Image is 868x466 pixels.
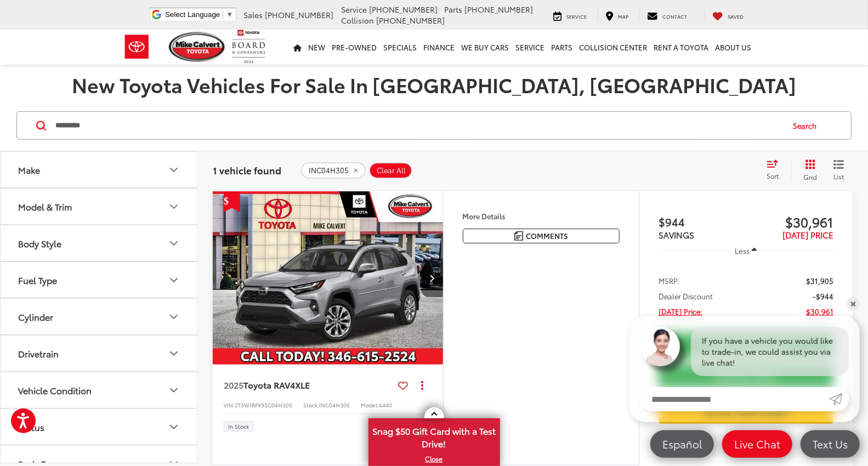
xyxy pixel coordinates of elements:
[663,13,688,20] span: Contact
[244,9,263,20] span: Sales
[54,112,782,139] input: Search by Make, Model, or Keyword
[659,229,694,241] span: SAVINGS
[212,191,444,364] div: 2025 Toyota RAV4 XLE 0
[803,172,817,181] span: Grid
[659,306,702,317] span: [DATE] Price:
[833,172,844,181] span: List
[228,424,249,429] span: In Stock
[169,32,227,62] img: Mike Calvert Toyota
[705,10,752,21] a: My Saved Vehicles
[379,401,392,409] span: 4440
[1,152,198,187] button: MakeMake
[361,401,379,409] span: Model:
[295,378,310,391] span: XLE
[782,112,832,139] button: Search
[463,212,620,220] h4: More Details
[224,379,394,391] a: 2025Toyota RAV4XLE
[691,327,849,376] div: If you have a vehicle you would like to trade-in, we could assist you via live chat!
[813,291,833,302] span: -$944
[576,30,651,65] a: Collision Center
[730,241,763,260] button: Less
[1,189,198,224] button: Model & TrimModel & Trim
[659,213,746,230] span: $944
[514,231,523,241] img: Comments
[18,201,72,212] div: Model & Trim
[165,10,220,19] span: Select Language
[329,30,381,65] a: Pre-Owned
[651,30,712,65] a: Rent a Toyota
[309,166,349,175] span: INC04H305
[377,15,445,26] span: [PHONE_NUMBER]
[243,378,295,391] span: Toyota RAV4
[370,4,438,15] span: [PHONE_NUMBER]
[746,213,833,230] span: $30,961
[546,10,595,21] a: Service
[212,191,444,365] img: 2025 Toyota RAV4 XLE
[767,171,779,180] span: Sort
[18,275,57,285] div: Fuel Type
[167,200,180,213] div: Model & Trim
[640,327,680,366] img: Agent profile photo
[167,384,180,397] div: Vehicle Condition
[722,430,792,458] a: Live Chat
[303,401,319,409] span: Stock:
[223,10,223,19] span: ​
[370,419,499,453] span: Snag $50 Gift Card with a Test Drive!
[342,4,367,15] span: Service
[167,420,180,434] div: Status
[319,401,350,409] span: INC04H305
[458,30,513,65] a: WE BUY CARS
[526,231,568,241] span: Comments
[421,259,443,297] button: Next image
[167,163,180,177] div: Make
[729,437,786,451] span: Live Chat
[548,30,576,65] a: Parts
[224,191,240,212] span: Get Price Drop Alert
[791,159,825,181] button: Grid View
[650,430,714,458] a: Español
[369,162,412,179] button: Clear All
[165,10,233,19] a: Select Language​
[18,348,59,359] div: Drivetrain
[445,4,463,15] span: Parts
[235,401,292,409] span: 2T3W1RFV9SC04H305
[421,380,423,389] span: dropdown dots
[413,376,432,395] button: Actions
[463,229,620,243] button: Comments
[224,378,243,391] span: 2025
[291,30,305,65] a: Home
[167,310,180,323] div: Cylinder
[639,10,696,21] a: Contact
[640,387,829,411] input: Enter your message
[1,299,198,334] button: CylinderCylinder
[829,387,849,411] a: Submit
[659,291,713,302] span: Dealer Discount
[18,385,92,395] div: Vehicle Condition
[806,306,833,317] span: $30,961
[213,163,281,177] span: 1 vehicle found
[1,225,198,261] button: Body StyleBody Style
[598,10,637,21] a: Map
[224,401,235,409] span: VIN:
[1,336,198,371] button: DrivetrainDrivetrain
[619,13,629,20] span: Map
[1,262,198,298] button: Fuel TypeFuel Type
[421,30,458,65] a: Finance
[465,4,534,15] span: [PHONE_NUMBER]
[226,10,233,19] span: ▼
[265,9,334,20] span: [PHONE_NUMBER]
[657,437,707,451] span: Español
[167,237,180,250] div: Body Style
[18,311,53,322] div: Cylinder
[712,30,755,65] a: About Us
[18,238,61,248] div: Body Style
[116,29,157,65] img: Toyota
[761,159,791,181] button: Select sort value
[18,422,44,432] div: Status
[825,159,853,181] button: List View
[513,30,548,65] a: Service
[567,13,587,20] span: Service
[659,275,680,286] span: MSRP:
[806,275,833,286] span: $31,905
